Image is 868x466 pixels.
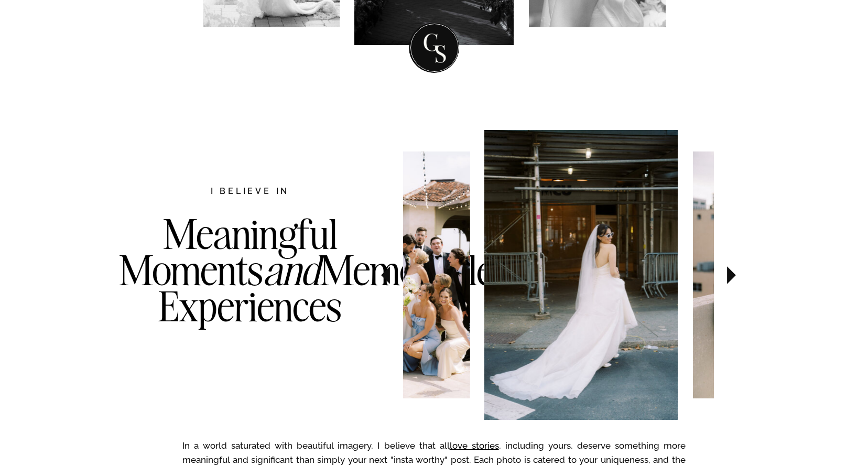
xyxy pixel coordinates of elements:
h2: I believe in [155,185,345,199]
i: and [263,244,320,296]
a: love stories [450,440,499,451]
img: Bride in New York City with her dress train trailing behind her [484,130,678,420]
h3: Meaningful Moments Memorable Experiences [119,216,381,367]
img: Wedding party cheering for the bride and groom [306,151,470,398]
